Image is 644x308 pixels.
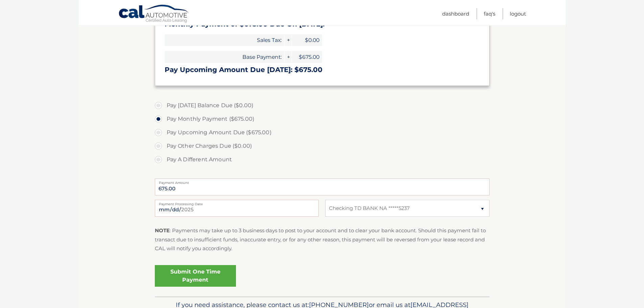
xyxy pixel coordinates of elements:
[484,8,495,19] a: FAQ's
[292,51,322,63] span: $675.00
[155,200,319,217] input: Payment Date
[155,227,170,234] strong: NOTE
[155,179,490,195] input: Payment Amount
[165,66,480,74] h3: Pay Upcoming Amount Due [DATE]: $675.00
[155,200,319,205] label: Payment Processing Date
[155,99,490,112] label: Pay [DATE] Balance Due ($0.00)
[155,112,490,126] label: Pay Monthly Payment ($675.00)
[442,8,469,19] a: Dashboard
[155,265,236,287] a: Submit One Time Payment
[292,34,322,46] span: $0.00
[510,8,526,19] a: Logout
[165,51,284,63] span: Base Payment:
[165,34,284,46] span: Sales Tax:
[155,139,490,153] label: Pay Other Charges Due ($0.00)
[155,179,490,184] label: Payment Amount
[155,126,490,139] label: Pay Upcoming Amount Due ($675.00)
[155,153,490,166] label: Pay A Different Amount
[118,4,189,24] a: Cal Automotive
[285,34,291,46] span: +
[155,226,490,253] p: : Payments may take up to 3 business days to post to your account and to clear your bank account....
[285,51,291,63] span: +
